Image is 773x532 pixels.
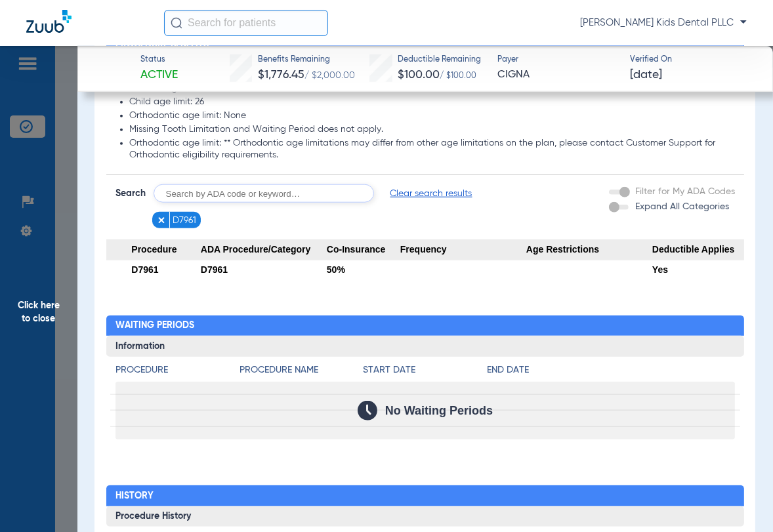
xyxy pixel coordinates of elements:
[26,10,72,33] img: Zuub Logo
[635,202,729,211] span: Expand All Categories
[707,469,773,532] iframe: Chat Widget
[385,404,493,417] span: No Waiting Periods
[440,72,476,80] span: / $100.00
[240,363,364,382] app-breakdown-title: Procedure Name
[652,260,744,279] div: Yes
[633,185,735,199] label: Filter for My ADA Codes
[398,69,440,81] span: $100.00
[129,124,735,136] li: Missing Tooth Limitation and Waiting Period does not apply.
[363,363,487,377] h4: Start Date
[400,239,526,260] span: Frequency
[131,264,158,275] span: D7961
[630,67,662,83] span: [DATE]
[526,239,652,260] span: Age Restrictions
[258,69,304,81] span: $1,776.45
[363,363,487,382] app-breakdown-title: Start Date
[106,506,744,527] h3: Procedure History
[106,239,201,260] span: Procedure
[129,110,735,122] li: Orthodontic age limit: None
[201,260,327,279] div: D7961
[154,184,374,203] input: Search by ADA code or keyword…
[164,10,328,36] input: Search for patients
[398,54,481,66] span: Deductible Remaining
[240,363,364,377] h4: Procedure Name
[487,363,735,382] app-breakdown-title: End Date
[115,187,146,200] span: Search
[390,187,472,200] span: Clear search results
[652,239,744,260] span: Deductible Applies
[106,485,744,506] h2: History
[487,363,735,377] h4: End Date
[129,96,735,108] li: Child age limit: 26
[140,67,178,83] span: Active
[171,17,182,29] img: Search Icon
[497,67,619,83] span: CIGNA
[106,336,744,357] h3: Information
[358,401,377,420] img: Calendar
[140,54,178,66] span: Status
[258,54,355,66] span: Benefits Remaining
[129,138,735,161] li: Orthodontic age limit: ** Orthodontic age limitations may differ from other age limitations on th...
[201,239,327,260] span: ADA Procedure/Category
[304,71,355,80] span: / $2,000.00
[327,239,400,260] span: Co-Insurance
[106,316,744,337] h2: Waiting Periods
[173,214,196,227] span: D7961
[327,260,400,279] div: 50%
[580,16,747,30] span: [PERSON_NAME] Kids Dental PLLC
[630,54,751,66] span: Verified On
[115,363,240,377] h4: Procedure
[497,54,619,66] span: Payer
[157,216,166,225] img: x.svg
[115,363,240,382] app-breakdown-title: Procedure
